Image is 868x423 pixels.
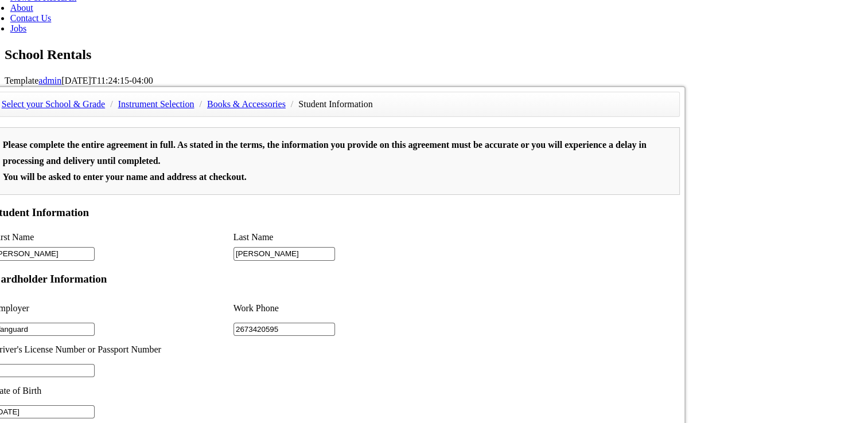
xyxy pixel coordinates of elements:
li: Last Name [233,229,474,245]
span: / [107,99,115,109]
li: Student Information [298,96,372,112]
li: Work Phone [233,296,474,321]
a: Select your School & Grade [2,99,105,109]
a: Contact Us [10,13,52,23]
a: Books & Accessories [207,99,286,109]
span: of 2 [126,3,143,15]
span: Template [5,76,38,85]
a: admin [38,76,61,85]
select: Zoom [327,3,408,15]
a: Jobs [10,23,26,33]
span: / [196,99,204,109]
a: Instrument Selection [118,99,194,109]
span: / [288,99,296,109]
span: [DATE]T11:24:15-04:00 [61,76,153,85]
input: Page [95,2,126,15]
a: About [10,3,33,13]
